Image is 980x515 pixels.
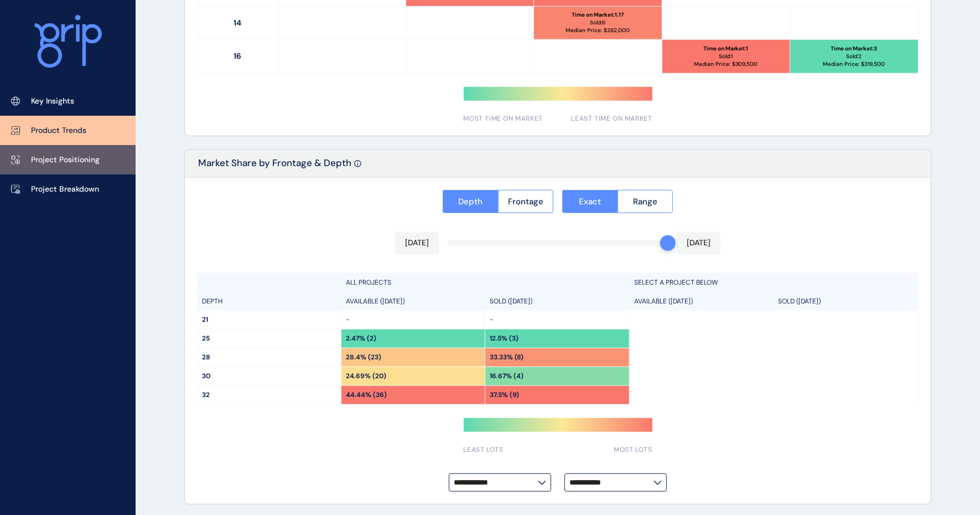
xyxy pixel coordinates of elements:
p: 16 [198,40,278,73]
span: MOST TIME ON MARKET [464,114,543,123]
span: MOST LOTS [614,445,652,455]
p: Sold: 2 [846,53,862,60]
button: Depth [443,190,498,213]
p: 32 [202,390,336,400]
button: Exact [562,190,618,213]
p: ALL PROJECTS [346,278,391,287]
p: Sold: 1 [719,53,733,60]
p: 25 [202,334,336,343]
span: LEAST LOTS [464,445,504,455]
p: DEPTH [202,297,222,306]
p: Key Insights [31,96,74,107]
p: Time on Market : 1 [703,45,749,53]
p: - [490,315,625,325]
p: [DATE] [405,238,429,249]
span: Depth [458,196,483,207]
p: Median Price: $ 282,000 [566,27,630,34]
p: SOLD ([DATE]) [490,297,532,306]
button: Frontage [498,190,554,213]
p: 24.69% (20) [346,372,386,381]
p: Market Share by Frontage & Depth [198,157,351,177]
p: 37.5% (9) [490,390,519,400]
p: 28.4% (23) [346,353,381,362]
p: Project Breakdown [31,184,99,195]
p: Time on Market : 3 [831,45,877,53]
p: SELECT A PROJECT BELOW [634,278,718,287]
p: Median Price: $ 319,500 [823,60,885,68]
p: - [346,315,480,325]
p: 16.67% (4) [490,372,523,381]
span: Range [633,196,657,207]
span: Frontage [508,196,543,207]
p: Median Price: $ 309,500 [694,60,758,68]
p: 14 [198,7,278,39]
p: Product Trends [31,125,86,136]
p: SOLD ([DATE]) [779,297,821,306]
p: 44.44% (36) [346,390,387,400]
p: 30 [202,372,336,381]
p: 33.33% (8) [490,353,523,362]
p: Sold: 6 [590,19,605,27]
p: AVAILABLE ([DATE]) [634,297,693,306]
p: AVAILABLE ([DATE]) [346,297,405,306]
span: Exact [579,196,601,207]
p: 21 [202,315,336,325]
p: Time on Market : 1.17 [572,11,624,19]
p: 12.5% (3) [490,334,518,343]
button: Range [618,190,673,213]
p: Project Positioning [31,154,100,166]
p: 28 [202,353,336,362]
p: [DATE] [687,238,711,249]
p: 2.47% (2) [346,334,376,343]
span: LEAST TIME ON MARKET [572,114,652,123]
